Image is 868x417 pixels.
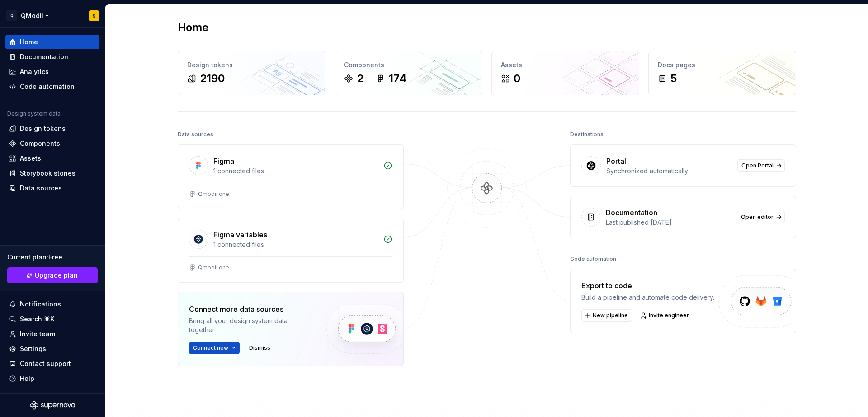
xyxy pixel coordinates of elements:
[741,162,774,169] span: Open Portal
[501,60,630,69] div: Assets
[5,79,99,94] a: Code automation
[5,327,99,341] a: Invite team
[670,71,677,86] div: 5
[335,51,482,95] a: Components2174
[249,344,270,352] span: Dismiss
[606,167,732,176] div: Synchronized automatically
[606,156,626,167] div: Portal
[5,342,99,356] a: Settings
[20,300,61,309] div: Notifications
[5,136,99,151] a: Components
[737,211,785,223] a: Open editor
[5,65,99,79] a: Analytics
[178,128,213,141] div: Data sources
[20,184,62,193] div: Data sources
[7,253,98,262] div: Current plan : Free
[21,11,43,20] div: QModii
[189,316,311,334] div: Bring all your design system data together.
[20,329,55,338] div: Invite team
[245,342,274,354] button: Dismiss
[200,71,225,86] div: 2190
[648,51,796,95] a: Docs pages5
[5,371,99,386] button: Help
[198,264,229,271] div: Qmodii one
[20,67,49,76] div: Analytics
[5,297,99,311] button: Notifications
[20,169,75,178] div: Storybook stories
[658,60,787,69] div: Docs pages
[20,344,46,353] div: Settings
[20,52,68,61] div: Documentation
[570,128,604,141] div: Destinations
[189,304,311,315] div: Connect more data sources
[93,12,96,19] div: S
[737,159,785,172] a: Open Portal
[20,37,38,46] div: Home
[344,60,473,69] div: Components
[2,6,103,25] button: QQModiiS
[20,359,71,368] div: Contact support
[213,240,378,249] div: 1 connected files
[637,309,693,322] a: Invite engineer
[741,213,774,221] span: Open editor
[5,35,99,49] a: Home
[20,139,60,148] div: Components
[35,271,78,280] span: Upgrade plan
[178,51,325,95] a: Design tokens2190
[581,293,714,302] div: Build a pipeline and automate code delivery.
[606,218,731,227] div: Last published [DATE]
[5,357,99,371] button: Contact support
[491,51,639,95] a: Assets0
[649,312,689,319] span: Invite engineer
[606,207,657,218] div: Documentation
[5,181,99,195] a: Data sources
[30,401,75,410] svg: Supernova Logo
[5,50,99,64] a: Documentation
[178,144,404,209] a: Figma1 connected filesQmodii one
[514,71,520,86] div: 0
[570,253,616,265] div: Code automation
[198,190,229,198] div: Qmodii one
[581,309,632,322] button: New pipeline
[7,110,61,117] div: Design system data
[5,151,99,166] a: Assets
[20,315,54,324] div: Search ⌘K
[593,312,628,319] span: New pipeline
[213,167,378,176] div: 1 connected files
[213,229,267,240] div: Figma variables
[20,374,34,383] div: Help
[178,218,404,283] a: Figma variables1 connected filesQmodii one
[189,342,240,354] button: Connect new
[7,267,98,283] button: Upgrade plan
[193,344,228,352] span: Connect new
[187,60,316,69] div: Design tokens
[213,156,234,167] div: Figma
[581,280,714,291] div: Export to code
[178,20,208,35] h2: Home
[5,121,99,136] a: Design tokens
[20,124,66,133] div: Design tokens
[5,166,99,181] a: Storybook stories
[357,71,363,86] div: 2
[20,154,41,163] div: Assets
[20,82,75,91] div: Code automation
[389,71,407,86] div: 174
[5,312,99,326] button: Search ⌘K
[6,10,17,21] div: Q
